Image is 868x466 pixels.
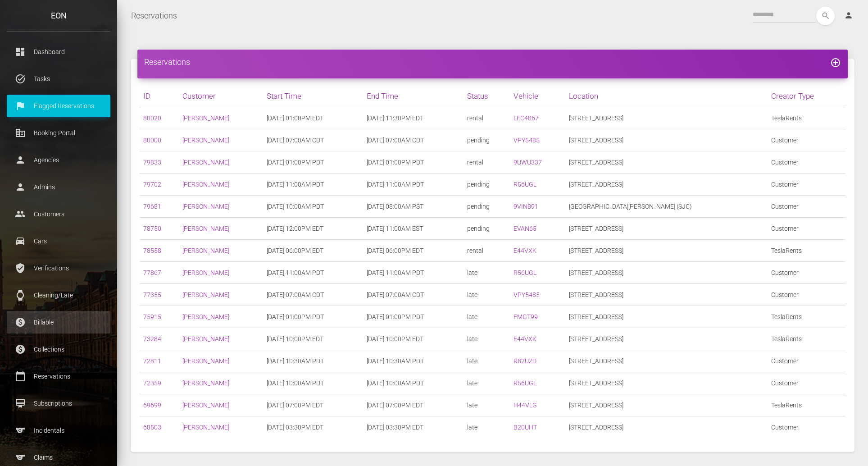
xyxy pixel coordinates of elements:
[14,234,104,248] p: Cars
[565,174,768,196] td: [STREET_ADDRESS]
[7,203,110,225] a: people Customers
[768,416,845,439] td: Customer
[363,151,464,174] td: [DATE] 01:00PM PDT
[565,107,768,129] td: [STREET_ADDRESS]
[565,306,768,328] td: [STREET_ADDRESS]
[143,269,161,276] a: 77867
[768,372,845,394] td: Customer
[7,149,110,171] a: person Agencies
[464,328,510,350] td: late
[565,328,768,350] td: [STREET_ADDRESS]
[816,7,835,25] button: search
[565,85,768,107] th: Location
[14,370,104,383] p: Reservations
[464,196,510,218] td: pending
[14,315,104,329] p: Billable
[565,196,768,218] td: [GEOGRAPHIC_DATA][PERSON_NAME] (SJC)
[263,284,364,306] td: [DATE] 07:00AM CDT
[182,269,229,276] a: [PERSON_NAME]
[363,350,464,372] td: [DATE] 10:30AM PDT
[565,151,768,174] td: [STREET_ADDRESS]
[7,95,110,117] a: flag Flagged Reservations
[363,107,464,129] td: [DATE] 11:30PM EDT
[514,203,538,210] a: 9VIN891
[464,129,510,151] td: pending
[768,262,845,284] td: Customer
[768,240,845,262] td: TeslaRents
[7,68,110,90] a: task_alt Tasks
[830,57,841,68] i: add_circle_outline
[182,357,229,365] a: [PERSON_NAME]
[143,291,161,298] a: 77355
[464,394,510,416] td: late
[263,306,364,328] td: [DATE] 01:00PM PDT
[143,225,161,232] a: 78750
[768,196,845,218] td: Customer
[363,306,464,328] td: [DATE] 01:00PM PDT
[514,313,538,320] a: FMGT99
[363,174,464,196] td: [DATE] 11:00AM PDT
[464,306,510,328] td: late
[14,180,104,194] p: Admins
[14,424,104,437] p: Incidentals
[143,247,161,254] a: 78558
[768,306,845,328] td: TeslaRents
[768,174,845,196] td: Customer
[768,394,845,416] td: TeslaRents
[363,129,464,151] td: [DATE] 07:00AM CDT
[182,114,229,122] a: [PERSON_NAME]
[143,203,161,210] a: 79681
[14,343,104,356] p: Collections
[14,207,104,221] p: Customers
[565,218,768,240] td: [STREET_ADDRESS]
[182,203,229,210] a: [PERSON_NAME]
[514,137,540,144] a: VPY5485
[14,397,104,410] p: Subscriptions
[143,114,161,122] a: 80020
[14,45,104,59] p: Dashboard
[7,176,110,198] a: person Admins
[182,247,229,254] a: [PERSON_NAME]
[830,57,841,67] a: add_circle_outline
[263,174,364,196] td: [DATE] 11:00AM PDT
[7,257,110,279] a: verified_user Verifications
[143,313,161,320] a: 75915
[464,262,510,284] td: late
[140,85,179,107] th: ID
[182,181,229,188] a: [PERSON_NAME]
[565,129,768,151] td: [STREET_ADDRESS]
[565,372,768,394] td: [STREET_ADDRESS]
[363,218,464,240] td: [DATE] 11:00AM EST
[768,350,845,372] td: Customer
[182,313,229,320] a: [PERSON_NAME]
[182,335,229,343] a: [PERSON_NAME]
[514,291,540,298] a: VPY5485
[263,328,364,350] td: [DATE] 10:00PM EDT
[143,181,161,188] a: 79702
[14,288,104,302] p: Cleaning/Late
[768,85,845,107] th: Creator Type
[263,240,364,262] td: [DATE] 06:00PM EDT
[144,56,841,68] h4: Reservations
[14,99,104,113] p: Flagged Reservations
[464,174,510,196] td: pending
[7,338,110,361] a: paid Collections
[565,240,768,262] td: [STREET_ADDRESS]
[514,225,536,232] a: EVAN65
[7,230,110,252] a: drive_eta Cars
[363,394,464,416] td: [DATE] 07:00PM EDT
[363,262,464,284] td: [DATE] 11:00AM PDT
[182,137,229,144] a: [PERSON_NAME]
[143,137,161,144] a: 80000
[837,7,861,25] a: person
[14,72,104,86] p: Tasks
[464,284,510,306] td: late
[514,159,542,166] a: 9UWU337
[514,335,536,343] a: E44VXK
[7,311,110,334] a: paid Billable
[464,85,510,107] th: Status
[363,328,464,350] td: [DATE] 10:00PM EDT
[143,357,161,365] a: 72811
[464,240,510,262] td: rental
[565,416,768,439] td: [STREET_ADDRESS]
